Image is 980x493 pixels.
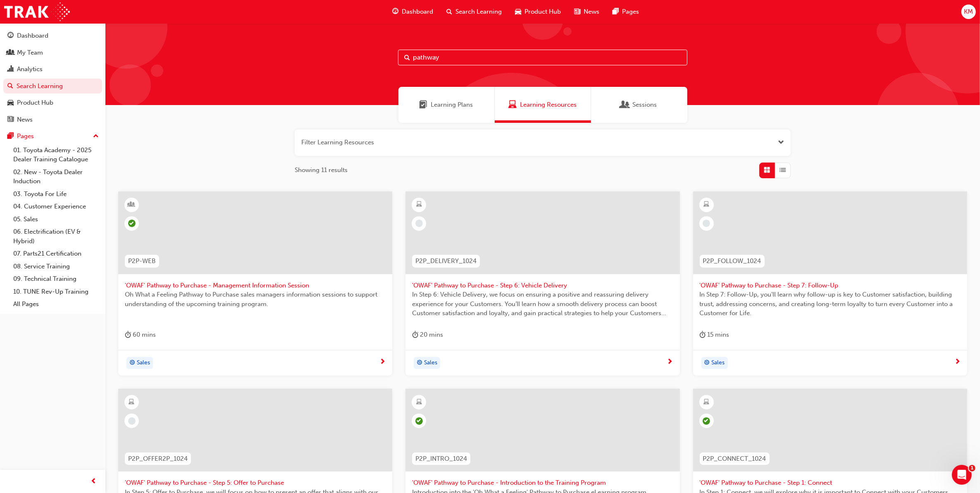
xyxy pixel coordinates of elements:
[392,7,398,17] span: guage-icon
[455,7,502,17] span: Search Learning
[125,330,131,340] span: duration-icon
[17,65,43,74] div: Analytics
[606,3,646,20] a: pages-iconPages
[3,45,102,60] a: My Team
[693,191,967,376] a: P2P_FOLLOW_1024'OWAF' Pathway to Purchase - Step 7: Follow-UpIn Step 7: Follow-Up, you'll learn w...
[7,32,14,40] span: guage-icon
[446,7,452,17] span: search-icon
[700,330,730,340] div: 15 mins
[964,7,973,17] span: KM
[10,166,102,188] a: 02. New - Toyota Dealer Induction
[3,129,102,144] button: Pages
[780,165,786,175] span: List
[3,28,102,43] a: Dashboard
[700,330,706,340] span: duration-icon
[93,131,99,142] span: up-icon
[379,359,386,366] span: next-icon
[525,7,561,17] span: Product Hub
[91,476,97,487] span: prev-icon
[386,3,440,20] a: guage-iconDashboard
[764,165,770,175] span: Grid
[567,3,606,20] a: news-iconNews
[7,116,14,124] span: news-icon
[431,100,473,110] span: Learning Plans
[7,83,13,90] span: search-icon
[3,112,102,127] a: News
[129,199,135,210] span: learningResourceType_INSTRUCTOR_LED-icon
[703,199,709,210] span: learningResourceType_ELEARNING-icon
[398,87,495,123] a: Learning PlansLearning Plans
[295,165,348,175] span: Showing 11 results
[125,330,156,340] div: 60 mins
[128,220,136,227] span: learningRecordVerb_ATTEND-icon
[412,290,673,318] span: In Step 6: Vehicle Delivery, we focus on ensuring a positive and reassuring delivery experience f...
[703,397,709,408] span: learningResourceType_ELEARNING-icon
[633,100,657,110] span: Sessions
[412,281,673,290] span: 'OWAF' Pathway to Purchase - Step 6: Vehicle Delivery
[17,115,33,124] div: News
[952,465,972,485] iframe: Intercom live chat
[420,100,428,110] span: Learning Plans
[591,87,687,123] a: SessionsSessions
[10,188,102,201] a: 03. Toyota For Life
[10,247,102,260] a: 07. Parts21 Certification
[417,358,422,369] span: target-icon
[404,53,410,62] span: Search
[10,200,102,213] a: 04. Customer Experience
[125,478,386,488] span: 'OWAF' Pathway to Purchase - Step 5: Offer to Purchase
[613,7,619,17] span: pages-icon
[574,7,580,17] span: news-icon
[703,417,710,425] span: learningRecordVerb_PASS-icon
[700,478,961,488] span: 'OWAF' Pathway to Purchase - Step 1: Connect
[17,31,48,41] div: Dashboard
[622,7,639,17] span: Pages
[667,359,673,366] span: next-icon
[129,397,135,408] span: learningResourceType_ELEARNING-icon
[415,417,423,425] span: learningRecordVerb_COMPLETE-icon
[118,191,392,376] a: P2P-WEB'OWAF' Pathway to Purchase - Management Information SessionOh What a Feeling Pathway to Pu...
[969,465,975,471] span: 1
[412,478,673,488] span: 'OWAF' Pathway to Purchase - Introduction to the Training Program
[4,2,70,21] img: Trak
[712,358,725,368] span: Sales
[10,298,102,311] a: All Pages
[129,358,135,369] span: target-icon
[415,256,477,266] span: P2P_DELIVERY_1024
[125,290,386,309] span: Oh What a Feeling Pathway to Purchase sales managers information sessions to support understandin...
[704,358,710,369] span: target-icon
[703,220,710,227] span: learningRecordVerb_NONE-icon
[515,7,521,17] span: car-icon
[10,285,102,298] a: 10. TUNE Rev-Up Training
[10,225,102,247] a: 06. Electrification (EV & Hybrid)
[954,359,961,366] span: next-icon
[10,144,102,166] a: 01. Toyota Academy - 2025 Dealer Training Catalogue
[3,95,102,110] a: Product Hub
[7,133,14,140] span: pages-icon
[398,50,687,65] input: Search...
[7,49,14,57] span: people-icon
[412,330,418,340] span: duration-icon
[424,358,437,368] span: Sales
[7,66,14,73] span: chart-icon
[495,87,591,123] a: Learning ResourcesLearning Resources
[17,98,53,108] div: Product Hub
[10,273,102,285] a: 09. Technical Training
[961,5,976,19] button: KM
[7,99,14,107] span: car-icon
[10,260,102,273] a: 08. Service Training
[703,454,766,464] span: P2P_CONNECT_1024
[508,100,517,110] span: Learning Resources
[17,132,34,141] div: Pages
[520,100,577,110] span: Learning Resources
[128,454,188,464] span: P2P_OFFER2P_1024
[700,281,961,290] span: 'OWAF' Pathway to Purchase - Step 7: Follow-Up
[3,62,102,77] a: Analytics
[415,454,467,464] span: P2P_INTRO_1024
[415,220,423,227] span: learningRecordVerb_NONE-icon
[128,256,156,266] span: P2P-WEB
[17,48,43,57] div: My Team
[703,256,761,266] span: P2P_FOLLOW_1024
[778,138,784,147] button: Open the filter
